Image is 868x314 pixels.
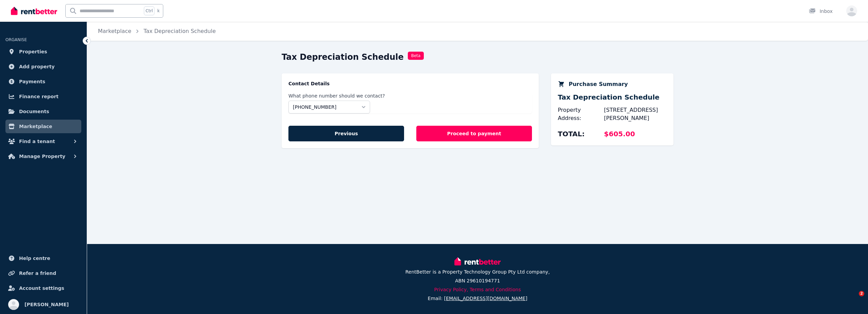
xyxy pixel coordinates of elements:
a: Privacy Policy, Terms and Conditions [434,287,521,292]
a: Documents [5,105,81,118]
span: Documents [19,107,49,116]
button: Previous [288,126,404,141]
span: Finance report [19,92,59,101]
a: Finance report [5,90,81,103]
h1: Tax Depreciation Schedule [282,52,404,63]
span: Payments [19,77,45,86]
span: Add property [19,63,55,71]
img: RentBetter [11,6,57,16]
p: Email: [428,295,528,302]
h5: Purchase Summary [558,80,667,88]
p: Tax Depreciation Schedule [558,92,667,102]
a: Payments [5,75,81,88]
p: RentBetter is a Property Technology Group Pty Ltd company, [405,268,550,275]
span: Ctrl [144,6,154,15]
div: Property Address: [558,106,602,122]
span: Manage Property [19,152,65,160]
a: Tax Depreciation Schedule [144,28,216,34]
a: Help centre [5,251,81,265]
span: Help centre [19,254,50,262]
label: What phone number should we contact? [288,92,532,99]
span: Marketplace [19,122,52,130]
span: Account settings [19,284,64,292]
div: TOTAL: [558,129,602,139]
div: Inbox [809,8,833,15]
a: Marketplace [98,28,131,34]
span: 2 [859,291,864,296]
div: [STREET_ADDRESS][PERSON_NAME] [604,106,667,122]
a: Properties [5,45,81,58]
span: Properties [19,48,47,56]
a: Account settings [5,281,81,295]
a: Add property [5,60,81,73]
div: $605.00 [604,129,667,139]
button: Find a tenant [5,135,81,148]
a: Refer a friend [5,266,81,280]
span: k [157,8,160,14]
span: [EMAIL_ADDRESS][DOMAIN_NAME] [444,296,528,301]
button: [PHONE_NUMBER] [288,101,370,114]
span: ORGANISE [5,37,27,42]
span: [PERSON_NAME] [24,300,69,309]
p: ABN 29610194771 [455,277,500,284]
a: Marketplace [5,120,81,133]
button: Proceed to payment [416,126,532,141]
button: Manage Property [5,150,81,163]
iframe: Intercom live chat [845,291,861,307]
span: Beta [408,52,424,60]
span: Refer a friend [19,269,56,277]
span: Find a tenant [19,137,55,145]
nav: Breadcrumb [87,22,224,41]
span: [PHONE_NUMBER] [293,104,356,110]
legend: Contact Details [288,80,532,87]
img: RentBetter [454,256,501,266]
